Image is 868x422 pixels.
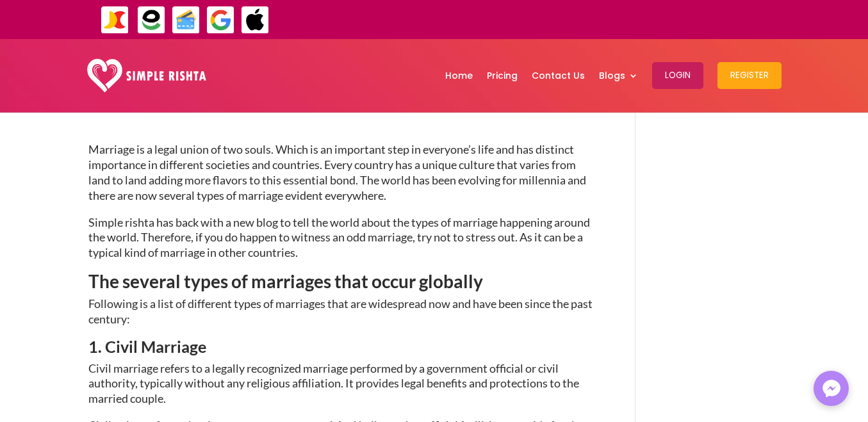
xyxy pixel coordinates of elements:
[487,42,518,109] a: Pricing
[819,376,844,402] img: Messenger
[652,42,703,109] a: Login
[717,62,782,89] button: Register
[599,42,638,109] a: Blogs
[532,42,585,109] a: Contact Us
[137,6,166,35] img: EasyPaisa-icon
[206,6,235,35] img: GooglePay-icon
[172,6,201,35] img: Credit Cards
[101,6,129,35] img: JazzCash-icon
[652,62,703,89] button: Login
[88,337,206,356] strong: 1. Civil Marriage
[88,361,598,418] p: Civil marriage refers to a legally recognized marriage performed by a government official or civi...
[88,296,598,339] p: Following is a list of different types of marriages that are widespread now and have been since t...
[88,270,483,292] strong: The several types of marriages that occur globally
[241,6,270,35] img: ApplePay-icon
[88,142,598,215] p: Marriage is a legal union of two souls. Which is an important step in everyone’s life and has dis...
[88,215,598,272] p: Simple rishta has back with a new blog to tell the world about the types of marriage happening ar...
[717,42,782,109] a: Register
[445,42,473,109] a: Home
